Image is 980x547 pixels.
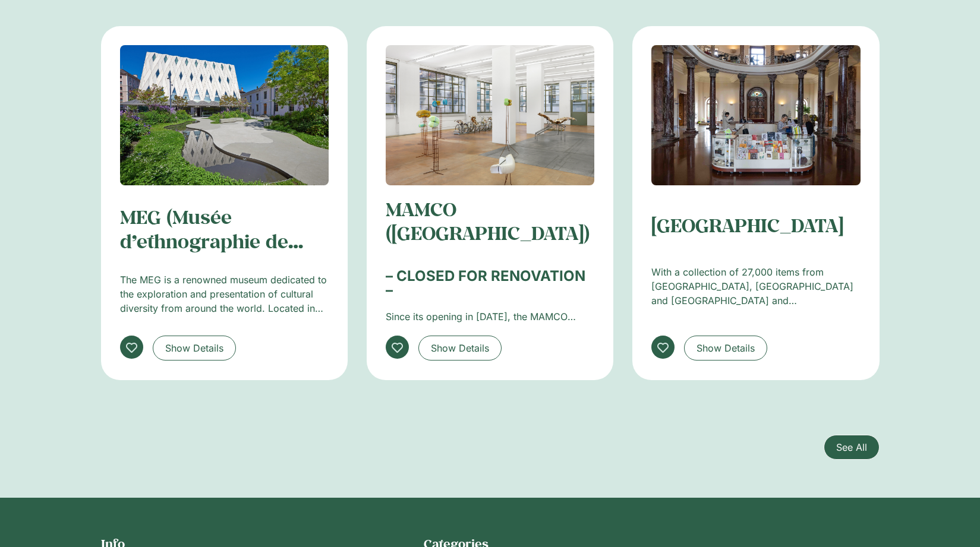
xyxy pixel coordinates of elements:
[684,336,767,361] a: Show Details
[386,269,594,298] h2: – CLOSED FOR RENOVATION –
[386,309,594,324] p: Since its opening in [DATE], the MAMCO Geneva (Musée d’art moderne et contemporain) has staged 45...
[120,273,329,315] p: The MEG is a renowned museum dedicated to the exploration and presentation of cultural diversity ...
[418,336,502,361] a: Show Details
[431,341,489,355] span: Show Details
[120,204,318,277] a: MEG (Musée d’ethnographie de [GEOGRAPHIC_DATA])
[824,435,880,460] a: See All
[153,336,236,361] a: Show Details
[651,265,860,308] p: With a collection of 27,000 items from [GEOGRAPHIC_DATA], [GEOGRAPHIC_DATA] and [GEOGRAPHIC_DATA]...
[165,341,223,355] span: Show Details
[697,341,755,355] span: Show Details
[836,440,867,454] span: See All
[386,197,590,245] a: MAMCO ([GEOGRAPHIC_DATA])
[651,213,843,238] a: [GEOGRAPHIC_DATA]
